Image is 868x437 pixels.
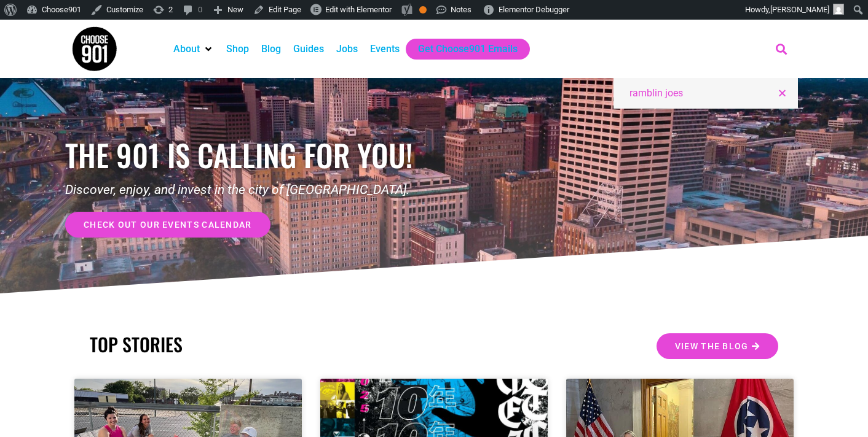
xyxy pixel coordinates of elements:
nav: Main nav [167,39,755,60]
div: Close this search box. [771,82,793,104]
p: Discover, enjoy, and invest in the city of [GEOGRAPHIC_DATA]. [65,180,434,200]
a: Shop [226,42,249,56]
span: [PERSON_NAME] [770,5,829,14]
a: Get Choose901 Emails [418,42,518,56]
a: Blog [261,42,281,56]
a: check out our events calendar [65,212,270,238]
span: View the Blog [675,342,749,350]
div: OK [419,6,427,14]
h1: the 901 is calling for you! [65,137,434,173]
span: check out our events calendar [84,220,252,229]
a: About [173,42,200,56]
a: Jobs [336,42,358,56]
a: Events [370,42,400,56]
input: Search... [629,86,794,101]
h2: TOP STORIES [90,333,428,355]
div: About [167,39,220,60]
span: Edit with Elementor [325,5,392,14]
a: Guides [293,42,324,56]
a: View the Blog [657,333,778,359]
div: Search [771,39,792,59]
